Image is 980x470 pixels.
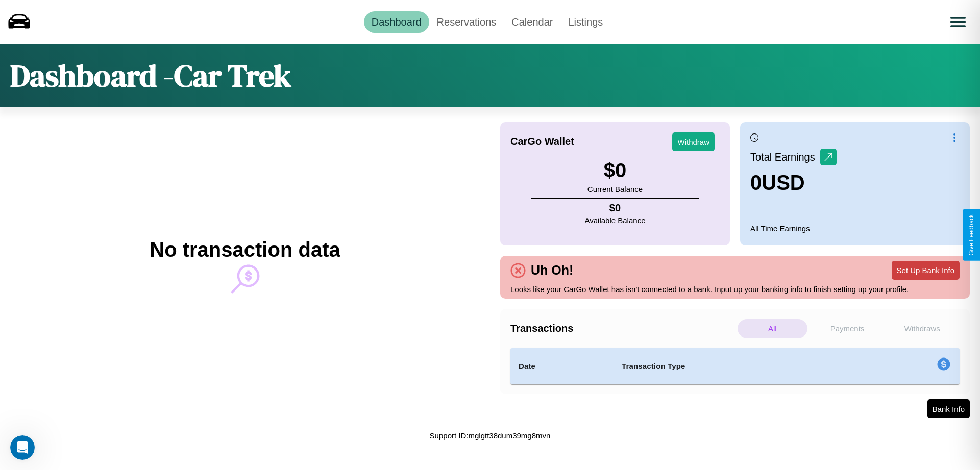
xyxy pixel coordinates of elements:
h4: Transactions [510,323,735,334]
button: Withdraw [672,132,715,151]
iframe: Intercom live chat [10,435,35,460]
h4: Uh Oh! [526,263,578,278]
p: All Time Earnings [750,221,960,235]
p: Total Earnings [750,148,820,166]
h3: $ 0 [587,159,643,182]
h1: Dashboard - Car Trek [10,55,291,97]
h4: CarGo Wallet [510,136,574,147]
h4: $ 0 [585,202,646,214]
button: Set Up Bank Info [892,261,960,280]
a: Calendar [504,11,560,33]
p: Payments [813,319,883,338]
p: Support ID: mglgtt38dum39mg8mvn [430,429,551,442]
table: simple table [510,348,960,384]
button: Open menu [944,8,972,36]
p: Available Balance [585,214,646,228]
h2: No transaction data [150,238,340,261]
p: Looks like your CarGo Wallet has isn't connected to a bank. Input up your banking info to finish ... [510,282,960,296]
a: Dashboard [364,11,429,33]
button: Bank Info [927,399,970,418]
h4: Transaction Type [622,360,853,372]
a: Listings [560,11,610,33]
p: All [738,319,807,338]
p: Withdraws [887,319,957,338]
h3: 0 USD [750,171,837,194]
h4: Date [519,360,605,372]
div: Give Feedback [968,214,975,256]
p: Current Balance [587,182,643,196]
a: Reservations [429,11,504,33]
